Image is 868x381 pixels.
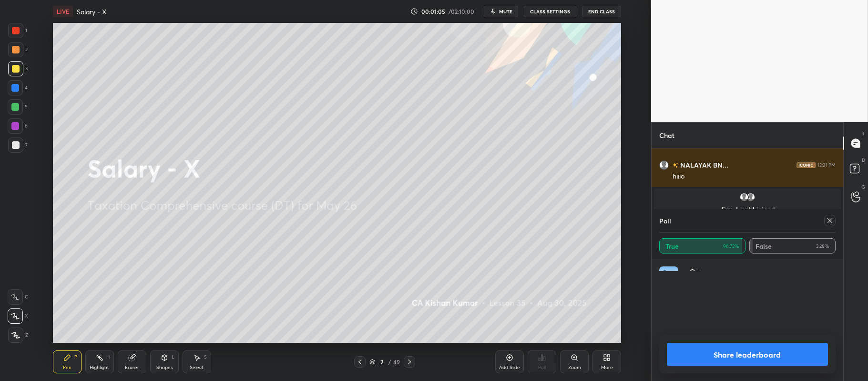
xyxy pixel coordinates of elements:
[8,118,28,134] div: 6
[659,160,669,170] img: default.png
[125,365,139,370] div: Eraser
[499,365,520,370] div: Add Slide
[524,6,576,17] button: CLASS SETTINGS
[659,266,678,286] img: 74751b2d7d084d99b2b8ade146da7df4.jpg
[582,6,621,17] button: End Class
[601,365,613,370] div: More
[673,172,836,181] div: hiiio
[172,355,174,360] div: L
[190,365,204,370] div: Select
[499,8,512,15] span: mute
[106,355,110,360] div: H
[377,359,387,365] div: 2
[660,206,835,213] p: Jiya, Laabh
[667,343,828,366] button: Share leaderboard
[568,365,581,370] div: Zoom
[90,365,109,370] div: Highlight
[388,359,391,365] div: /
[63,365,71,370] div: Pen
[861,183,865,190] p: G
[74,355,77,360] div: P
[862,157,865,164] p: D
[686,266,705,276] h4: Om
[8,23,27,38] div: 1
[673,163,678,168] img: no-rating-badge.077c3623.svg
[8,289,28,305] div: C
[659,216,671,226] h4: Poll
[652,123,682,148] p: Chat
[8,138,28,153] div: 7
[8,328,28,343] div: Z
[678,160,728,170] h6: NALAYAK BN...
[8,42,28,57] div: 2
[8,99,28,115] div: 5
[8,61,28,76] div: 3
[393,358,400,366] div: 49
[8,80,28,95] div: 4
[484,6,518,17] button: mute
[817,162,836,168] div: 12:21 PM
[797,162,816,168] img: iconic-dark.1390631f.png
[156,365,173,370] div: Shapes
[204,355,207,360] div: S
[756,205,775,214] span: joined
[652,148,843,309] div: grid
[739,192,749,202] img: default.png
[659,266,836,271] div: grid
[8,308,28,324] div: X
[746,192,756,202] img: default.png
[53,6,73,17] div: LIVE
[77,7,106,16] h4: Salary - X
[862,130,865,137] p: T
